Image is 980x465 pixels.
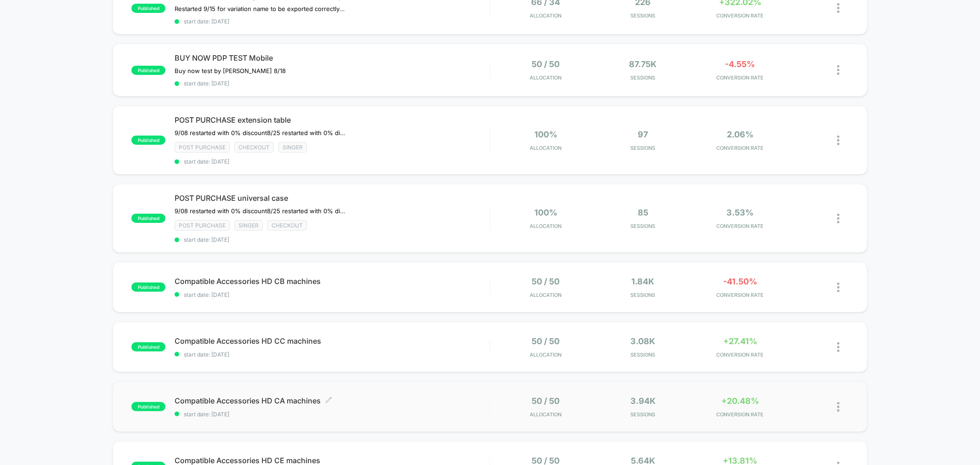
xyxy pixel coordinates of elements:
[632,277,655,286] span: 1.84k
[131,66,165,75] span: published
[267,220,307,231] span: checkout
[694,223,787,229] span: CONVERSION RATE
[530,12,562,19] span: Allocation
[175,411,489,418] span: start date: [DATE]
[597,74,690,81] span: Sessions
[131,402,165,411] span: published
[725,59,755,69] span: -4.55%
[534,130,557,139] span: 100%
[234,142,274,153] span: checkout
[175,396,489,405] span: Compatible Accessories HD CA machines
[131,283,165,292] span: published
[532,396,560,406] span: 50 / 50
[597,145,690,151] span: Sessions
[131,4,165,13] span: published
[530,145,562,151] span: Allocation
[131,214,165,223] span: published
[175,18,489,25] span: start date: [DATE]
[175,336,489,346] span: Compatible Accessories HD CC machines
[175,351,489,358] span: start date: [DATE]
[837,3,839,13] img: close
[530,352,562,358] span: Allocation
[837,402,839,412] img: close
[131,136,165,145] span: published
[530,223,562,229] span: Allocation
[727,130,753,139] span: 2.06%
[597,352,690,358] span: Sessions
[530,292,562,298] span: Allocation
[837,136,839,145] img: close
[630,396,656,406] span: 3.94k
[175,5,345,12] span: Restarted 9/15 for variation name to be exported correctly for reporting. Singer Refurb discount-...
[532,277,560,286] span: 50 / 50
[837,65,839,75] img: close
[278,142,307,153] span: Singer
[694,292,787,298] span: CONVERSION RATE
[597,12,690,19] span: Sessions
[723,336,757,346] span: +27.41%
[175,53,489,62] span: BUY NOW PDP TEST Mobile
[638,130,648,139] span: 97
[597,411,690,418] span: Sessions
[629,59,657,69] span: 87.75k
[175,291,489,298] span: start date: [DATE]
[175,67,286,74] span: Buy now test by [PERSON_NAME] 8/18
[694,145,787,151] span: CONVERSION RATE
[175,80,489,87] span: start date: [DATE]
[530,411,562,418] span: Allocation
[694,74,787,81] span: CONVERSION RATE
[694,411,787,418] span: CONVERSION RATE
[694,12,787,19] span: CONVERSION RATE
[131,342,165,352] span: published
[175,115,489,125] span: POST PURCHASE extension table
[638,208,648,217] span: 85
[175,277,489,286] span: Compatible Accessories HD CB machines
[175,236,489,243] span: start date: [DATE]
[234,220,263,231] span: Singer
[175,142,230,153] span: Post Purchase
[175,456,489,465] span: Compatible Accessories HD CE machines
[175,220,230,231] span: Post Purchase
[837,283,839,292] img: close
[532,336,560,346] span: 50 / 50
[723,277,757,286] span: -41.50%
[175,207,345,215] span: 9/08 restarted with 0% discount8/25 restarted with 0% discount due to Laborday promo10% off 6% CR...
[837,214,839,223] img: close
[694,352,787,358] span: CONVERSION RATE
[597,223,690,229] span: Sessions
[530,74,562,81] span: Allocation
[532,59,560,69] span: 50 / 50
[175,158,489,165] span: start date: [DATE]
[721,396,759,406] span: +20.48%
[597,292,690,298] span: Sessions
[837,342,839,352] img: close
[175,129,345,136] span: 9/08 restarted with 0% discount﻿8/25 restarted with 0% discount due to Laborday promo
[534,208,557,217] span: 100%
[727,208,754,217] span: 3.53%
[631,336,656,346] span: 3.08k
[175,193,489,203] span: POST PURCHASE universal case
